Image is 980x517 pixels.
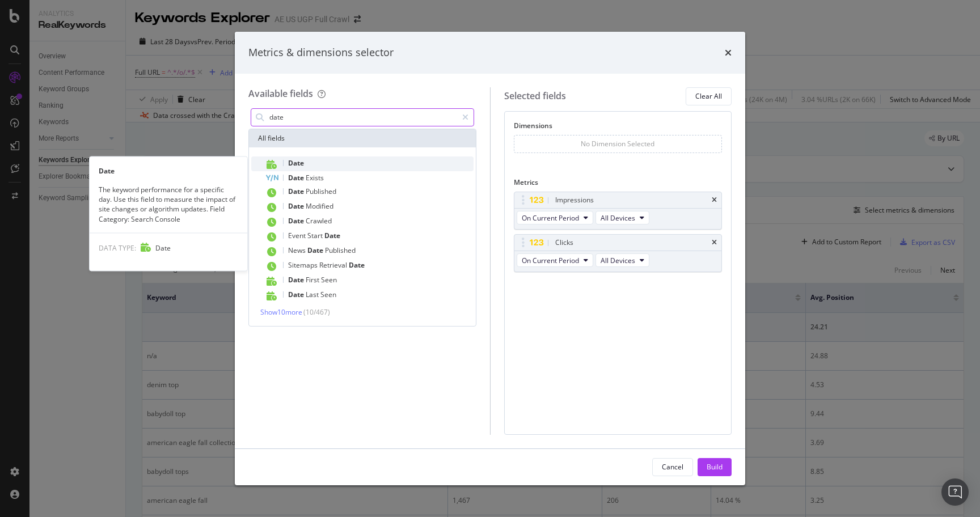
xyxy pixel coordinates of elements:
div: modal [235,32,745,485]
span: Date [288,201,306,211]
span: Date [288,290,306,299]
div: All fields [249,129,476,147]
div: Open Intercom Messenger [941,478,969,506]
button: On Current Period [517,253,593,267]
span: All Devices [601,256,635,265]
div: Cancel [662,462,683,472]
span: Exists [306,173,324,183]
span: Event [288,231,307,240]
div: Clear All [695,91,722,101]
button: Clear All [686,87,732,105]
span: Date [288,187,306,196]
span: ( 10 / 467 ) [303,307,330,317]
span: Date [288,158,304,168]
span: Start [307,231,324,240]
div: No Dimension Selected [581,139,654,149]
span: Date [349,260,365,270]
div: Date [90,166,247,176]
span: Published [325,245,356,255]
div: times [725,45,732,60]
span: First [306,275,321,285]
input: Search by field name [268,109,457,126]
span: Date [307,245,325,255]
button: All Devices [595,211,649,224]
button: Build [698,458,732,476]
button: On Current Period [517,211,593,224]
span: Crawled [306,216,332,226]
div: Build [707,462,723,472]
span: Sitemaps [288,260,319,270]
span: Last [306,290,320,299]
div: Impressions [555,194,594,206]
span: Date [324,231,340,240]
div: Clicks [555,237,573,248]
span: On Current Period [522,213,579,223]
div: Available fields [248,87,313,100]
div: The keyword performance for a specific day. Use this field to measure the impact of site changes ... [90,185,247,224]
button: Cancel [652,458,693,476]
span: Seen [321,275,337,285]
div: times [712,239,717,246]
span: Show 10 more [260,307,302,317]
span: Published [306,187,336,196]
div: times [712,197,717,204]
div: Metrics [514,177,723,192]
div: Selected fields [504,90,566,103]
span: Date [288,216,306,226]
span: On Current Period [522,256,579,265]
button: All Devices [595,253,649,267]
span: Seen [320,290,336,299]
div: Dimensions [514,121,723,135]
span: News [288,245,307,255]
span: Modified [306,201,333,211]
span: Date [288,275,306,285]
div: Metrics & dimensions selector [248,45,394,60]
div: ClickstimesOn Current PeriodAll Devices [514,234,723,272]
span: All Devices [601,213,635,223]
span: Date [288,173,306,183]
span: Retrieval [319,260,349,270]
div: ImpressionstimesOn Current PeriodAll Devices [514,192,723,230]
